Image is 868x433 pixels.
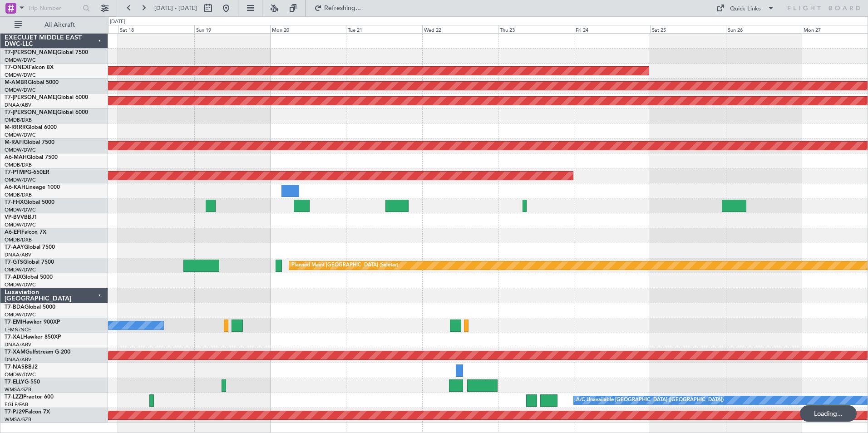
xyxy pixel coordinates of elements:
[5,132,36,138] a: OMDW/DWC
[5,221,36,228] a: OMDW/DWC
[5,140,54,145] a: M-RAFIGlobal 7500
[5,95,88,100] a: T7-[PERSON_NAME]Global 6000
[5,125,26,130] span: M-RRRR
[5,320,22,325] span: T7-EMI
[5,379,40,385] a: T7-ELLYG-550
[5,281,36,288] a: OMDW/DWC
[422,25,498,33] div: Wed 22
[5,65,54,70] a: T7-ONEXFalcon 8X
[5,185,60,190] a: A6-KAHLineage 1000
[5,110,57,115] span: T7-[PERSON_NAME]
[110,18,125,26] div: [DATE]
[5,349,70,355] a: T7-XAMGulfstream G-200
[5,125,57,130] a: M-RRRRGlobal 6000
[5,65,29,70] span: T7-ONEX
[5,162,32,168] a: OMDB/DXB
[194,25,270,33] div: Sun 19
[5,155,58,160] a: A6-MAHGlobal 7500
[498,25,574,33] div: Thu 23
[5,409,25,415] span: T7-PJ29
[5,394,54,400] a: T7-LZZIPraetor 600
[5,236,32,243] a: OMDB/DXB
[5,192,32,198] a: OMDB/DXB
[10,18,99,32] button: All Aircraft
[5,80,59,85] a: M-AMBRGlobal 5000
[5,311,36,318] a: OMDW/DWC
[5,305,25,310] span: T7-BDA
[5,200,54,205] a: T7-FHXGlobal 5000
[650,25,726,33] div: Sat 25
[324,5,362,11] span: Refreshing...
[5,95,57,100] span: T7-[PERSON_NAME]
[5,200,24,205] span: T7-FHX
[5,379,25,385] span: T7-ELLY
[310,1,365,15] button: Refreshing...
[5,251,31,258] a: DNAA/ABV
[5,170,49,175] a: T7-P1MPG-650ER
[5,266,36,273] a: OMDW/DWC
[5,335,23,340] span: T7-XAL
[5,394,23,400] span: T7-LZZI
[24,22,96,28] span: All Aircraft
[5,87,36,93] a: OMDW/DWC
[5,117,32,123] a: OMDB/DXB
[5,72,36,79] a: OMDW/DWC
[5,320,60,325] a: T7-EMIHawker 900XP
[5,57,36,64] a: OMDW/DWC
[5,50,57,55] span: T7-[PERSON_NAME]
[5,80,28,85] span: M-AMBR
[5,215,24,220] span: VP-BVV
[5,401,28,408] a: EGLF/FAB
[5,110,88,115] a: T7-[PERSON_NAME]Global 6000
[5,215,37,220] a: VP-BVVBBJ1
[5,335,61,340] a: T7-XALHawker 850XP
[346,25,422,33] div: Tue 21
[5,155,27,160] span: A6-MAH
[712,1,779,15] button: Quick Links
[5,245,24,250] span: T7-AAY
[154,4,197,12] span: [DATE] - [DATE]
[730,5,761,14] div: Quick Links
[5,326,31,333] a: LFMN/NCE
[5,371,36,378] a: OMDW/DWC
[726,25,802,33] div: Sun 26
[5,356,31,363] a: DNAA/ABV
[5,409,50,415] a: T7-PJ29Falcon 7X
[5,147,36,153] a: OMDW/DWC
[5,364,25,370] span: T7-NAS
[5,230,46,235] a: A6-EFIFalcon 7X
[5,275,53,280] a: T7-AIXGlobal 5000
[5,207,36,213] a: OMDW/DWC
[5,245,55,250] a: T7-AAYGlobal 7500
[5,170,27,175] span: T7-P1MP
[5,260,23,265] span: T7-GTS
[5,349,25,355] span: T7-XAM
[5,102,31,108] a: DNAA/ABV
[118,25,194,33] div: Sat 18
[5,50,88,55] a: T7-[PERSON_NAME]Global 7500
[28,1,80,15] input: Trip Number
[5,386,31,393] a: WMSA/SZB
[576,394,724,407] div: A/C Unavailable [GEOGRAPHIC_DATA] ([GEOGRAPHIC_DATA])
[5,140,24,145] span: M-RAFI
[5,275,22,280] span: T7-AIX
[5,177,36,183] a: OMDW/DWC
[5,305,55,310] a: T7-BDAGlobal 5000
[800,405,857,422] div: Loading...
[5,364,38,370] a: T7-NASBBJ2
[5,230,21,235] span: A6-EFI
[5,416,31,423] a: WMSA/SZB
[5,341,31,348] a: DNAA/ABV
[5,260,54,265] a: T7-GTSGlobal 7500
[291,259,398,272] div: Planned Maint [GEOGRAPHIC_DATA] (Seletar)
[574,25,650,33] div: Fri 24
[270,25,346,33] div: Mon 20
[5,185,25,190] span: A6-KAH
